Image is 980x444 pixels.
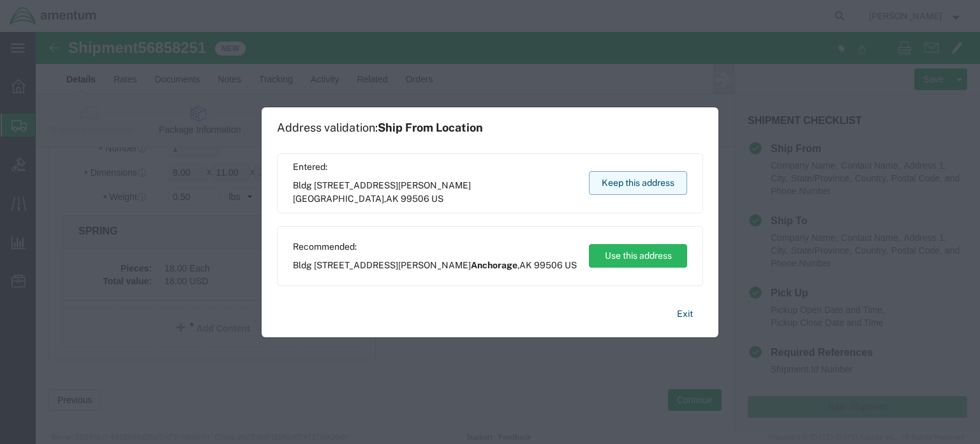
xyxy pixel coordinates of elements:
span: AK [386,194,399,204]
button: Keep this address [589,171,687,195]
span: [GEOGRAPHIC_DATA] [293,194,384,204]
span: US [431,194,443,204]
span: AK [519,260,532,270]
span: US [565,260,577,270]
span: Recommended: [293,240,577,254]
h1: Address validation: [277,121,483,135]
span: 99506 [401,194,429,204]
span: Ship From Location [378,121,483,134]
span: 99506 [534,260,563,270]
button: Exit [667,303,703,325]
span: Entered: [293,160,577,174]
span: Bldg [STREET_ADDRESS][PERSON_NAME] , [293,259,577,272]
button: Use this address [589,244,687,268]
span: Anchorage [471,260,517,270]
span: Bldg [STREET_ADDRESS][PERSON_NAME] , [293,179,577,206]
